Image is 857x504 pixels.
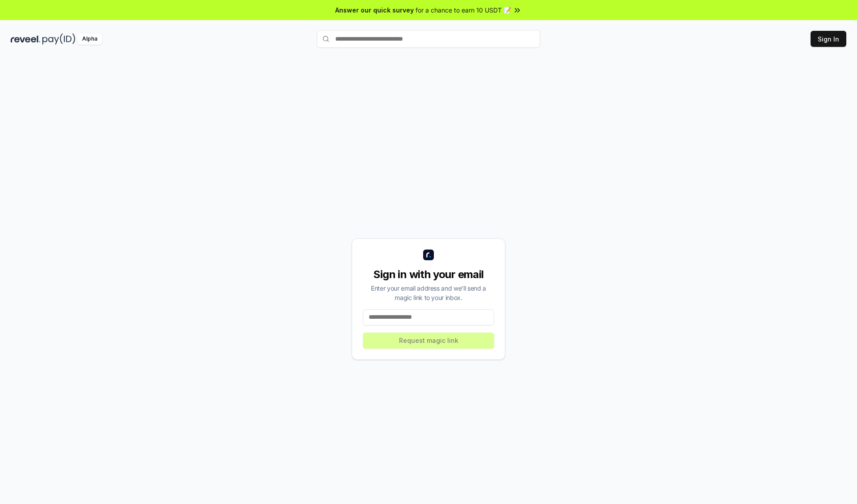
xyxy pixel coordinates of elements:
img: pay_id [42,33,75,45]
span: Answer our quick survey [335,5,414,15]
img: reveel_dark [11,33,41,45]
div: Enter your email address and we’ll send a magic link to your inbox. [363,283,494,302]
button: Sign In [811,31,846,47]
span: for a chance to earn 10 USDT 📝 [416,5,511,15]
div: Alpha [77,33,102,45]
img: logo_small [423,250,434,260]
div: Sign in with your email [363,267,494,282]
